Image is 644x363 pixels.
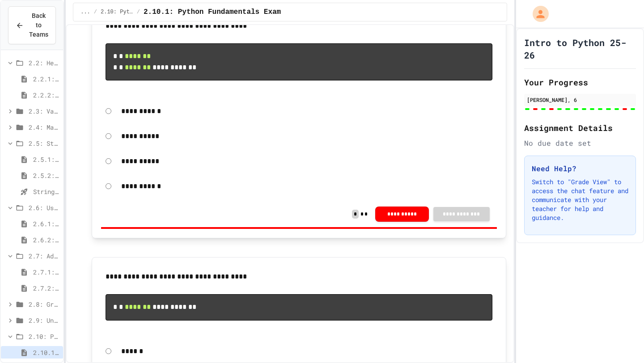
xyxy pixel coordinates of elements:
[33,348,59,357] span: 2.10.1: Python Fundamentals Exam
[80,8,90,16] span: ...
[29,251,59,261] span: 2.7: Advanced Math
[527,96,633,104] div: [PERSON_NAME], 6
[94,8,97,16] span: /
[137,8,140,16] span: /
[524,138,636,148] div: No due date set
[8,6,56,44] button: Back to Teams
[29,203,59,212] span: 2.6: User Input
[29,106,59,116] span: 2.3: Variables and Data Types
[33,171,59,180] span: 2.5.2: Review - String Operators
[33,155,59,164] span: 2.5.1: String Operators
[144,7,281,17] span: 2.10.1: Python Fundamentals Exam
[33,235,59,245] span: 2.6.2: Review - User Input
[33,74,59,84] span: 2.2.1: Hello, World!
[33,283,59,293] span: 2.7.2: Review - Advanced Math
[523,4,551,24] div: My Account
[33,90,59,100] span: 2.2.2: Review - Hello, World!
[29,316,59,325] span: 2.9: Unit Summary
[524,36,636,61] h1: Intro to Python 25-26
[532,177,628,222] p: Switch to "Grade View" to access the chat feature and communicate with your teacher for help and ...
[532,163,628,174] h3: Need Help?
[101,8,133,16] span: 2.10: Python Fundamentals Exam
[29,58,59,68] span: 2.2: Hello, World!
[524,122,636,134] h2: Assignment Details
[29,11,48,39] span: Back to Teams
[524,76,636,89] h2: Your Progress
[33,219,59,228] span: 2.6.1: User Input
[33,267,59,277] span: 2.7.1: Advanced Math
[29,122,59,132] span: 2.4: Mathematical Operators
[29,300,59,309] span: 2.8: Group Project - Mad Libs
[33,187,59,196] span: String Operators - Quiz
[29,139,59,148] span: 2.5: String Operators
[29,332,59,341] span: 2.10: Python Fundamentals Exam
